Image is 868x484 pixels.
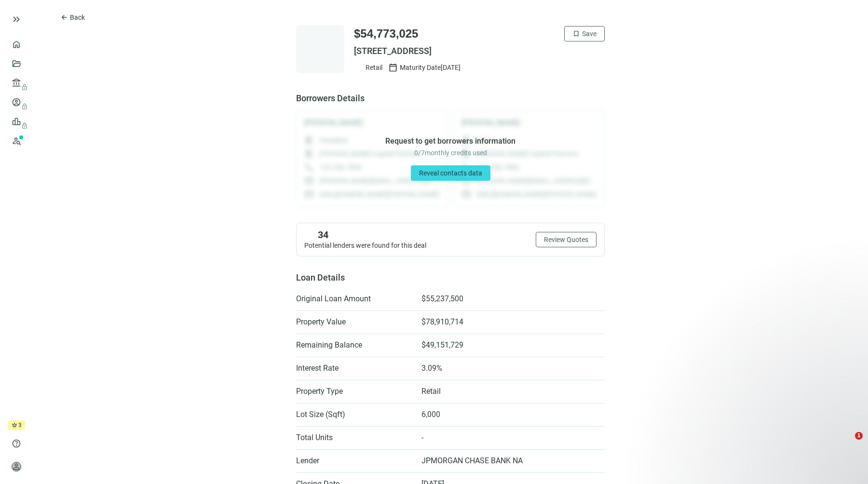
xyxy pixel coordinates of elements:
[421,433,423,443] span: -
[296,93,605,104] span: Borrowers Details
[296,363,412,373] span: Interest Rate
[296,433,412,443] span: Total Units
[296,410,412,419] span: Lot Size (Sqft)
[60,13,68,21] span: arrow_back
[400,63,461,72] span: Maturity Date [DATE]
[421,456,523,466] span: JPMORGAN CHASE BANK NA
[304,242,426,249] span: Potential lenders were found for this deal
[572,30,580,38] span: bookmark
[388,63,398,72] span: calendar_today
[318,229,328,241] span: 34
[411,165,490,181] button: Reveal contacts data
[421,410,440,419] span: 6,000
[421,317,463,327] span: $78,910,714
[12,462,21,471] span: person
[421,387,441,396] span: Retail
[296,294,412,304] span: Original Loan Amount
[835,432,858,455] iframe: Intercom live chat
[385,136,515,146] span: Request to get borrowers information
[11,13,22,25] button: keyboard_double_arrow_right
[296,317,412,327] span: Property Value
[354,26,418,41] span: $54,773,025
[544,236,588,243] span: Review Quotes
[536,232,597,247] button: Review Quotes
[855,432,863,440] span: 1
[414,148,487,158] span: 0 / 7 monthly credits used
[12,422,17,428] span: crown
[366,63,382,72] span: Retail
[296,340,412,350] span: Remaining Balance
[12,439,21,448] span: help
[52,10,93,25] button: arrow_backBack
[18,420,22,430] span: 3
[421,363,442,373] span: 3.09%
[419,169,482,177] span: Reveal contacts data
[564,26,605,41] button: bookmarkSave
[296,387,412,396] span: Property Type
[296,272,345,282] span: Loan Details
[70,13,85,21] span: Back
[582,30,597,38] span: Save
[296,456,412,466] span: Lender
[421,340,463,350] span: $49,151,729
[354,45,605,57] span: [STREET_ADDRESS]
[421,294,463,304] span: $55,237,500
